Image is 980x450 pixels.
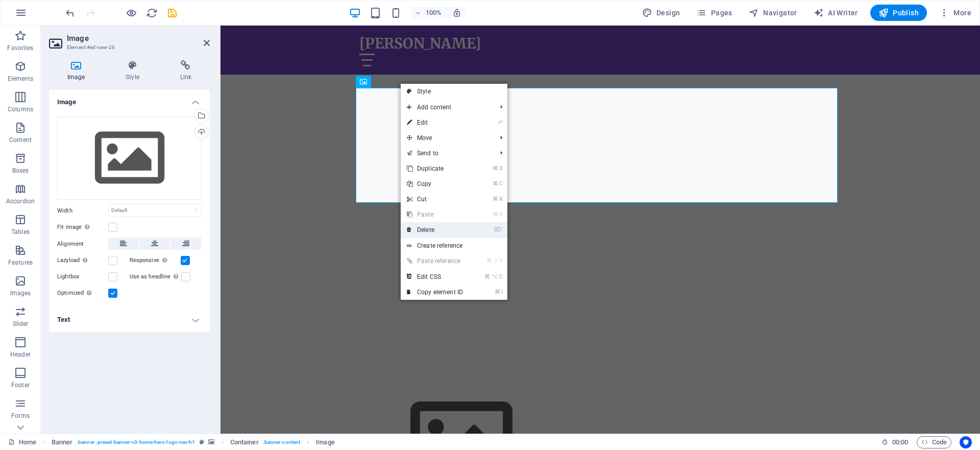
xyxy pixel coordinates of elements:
i: X [499,196,502,202]
a: ⌘XCut [401,192,469,207]
button: Publish [870,5,927,21]
i: This element contains a background [208,439,214,445]
a: Click to cancel selection. Double-click to open Pages [8,436,36,448]
h4: Image [49,90,210,108]
p: Content [9,136,32,144]
span: Pages [696,8,732,18]
p: Images [10,289,31,297]
p: Columns [8,105,33,113]
p: Accordion [6,197,35,205]
span: Publish [878,8,919,18]
p: Features [8,258,33,267]
h4: Image [49,60,107,82]
button: 100% [410,7,447,19]
h4: Text [49,307,210,332]
p: Footer [11,381,30,389]
button: save [166,7,178,19]
label: Lightbox [57,271,108,283]
i: ⏎ [498,119,502,126]
a: ⌘CCopy [401,176,469,192]
a: ⌘VPaste [401,207,469,222]
i: ⌘ [493,211,498,218]
i: V [499,257,502,264]
p: Boxes [12,167,29,175]
p: Slider [13,320,29,328]
button: AI Writer [810,5,862,21]
label: Width [57,208,108,214]
span: Click to select. Double-click to edit [230,436,259,448]
span: Click to select. Double-click to edit [52,436,73,448]
a: ⌘ICopy element ID [401,285,469,300]
span: More [939,8,971,18]
a: ⌘⌥CEdit CSS [401,269,469,285]
i: I [501,289,502,295]
a: ⌘DDuplicate [401,161,469,176]
label: Alignment [57,238,108,250]
span: . banner .preset-banner-v3-home-hero-logo-nav-h1 [77,436,195,448]
div: Select files from the file manager, stock photos, or upload file(s) [57,116,202,200]
span: Code [921,436,947,448]
i: ⇧ [494,257,498,264]
i: ⌘ [495,289,500,295]
span: 00 00 [892,436,908,448]
i: Reload page [146,7,158,19]
i: ⌥ [492,273,498,280]
i: This element is a customizable preset [200,439,204,445]
p: Forms [11,412,30,420]
a: Create reference [401,238,507,253]
label: Responsive [130,254,181,267]
i: ⌘ [484,273,490,280]
span: Navigator [749,8,797,18]
label: Fit image [57,221,108,233]
span: Design [642,8,680,18]
label: Optimized [57,287,108,299]
i: ⌘ [486,257,492,264]
a: Style [401,84,507,99]
span: Move [401,130,492,146]
i: D [499,165,502,172]
button: Design [638,5,684,21]
i: C [499,273,502,280]
label: Use as headline [130,271,181,283]
i: ⌘ [493,165,498,172]
i: ⌘ [493,196,498,202]
span: AI Writer [814,8,858,18]
button: Pages [692,5,736,21]
span: : [899,438,901,446]
div: Design (Ctrl+Alt+Y) [638,5,684,21]
p: Favorites [7,44,33,52]
span: Click to select. Double-click to edit [316,436,334,448]
h6: Session time [881,436,909,448]
button: More [935,5,975,21]
button: undo [64,7,76,19]
label: Lazyload [57,254,108,267]
span: Add content [401,100,492,115]
i: Save (Ctrl+S) [166,7,178,19]
a: Send to [401,146,492,161]
p: Header [10,350,31,359]
button: Usercentrics [960,436,972,448]
i: ⌘ [493,180,498,187]
span: . banner-content [263,436,300,448]
nav: breadcrumb [52,436,335,448]
h4: Link [162,60,210,82]
a: ⌦Delete [401,222,469,238]
i: C [499,180,502,187]
h6: 100% [426,7,442,19]
p: Elements [8,75,34,83]
i: ⌦ [494,226,502,233]
button: reload [145,7,158,19]
h2: Image [67,34,210,43]
button: Code [917,436,951,448]
p: Tables [11,228,30,236]
h3: Element #ed-new-26 [67,43,189,52]
a: ⌘⇧VPaste reference [401,253,469,269]
i: V [499,211,502,218]
button: Click here to leave preview mode and continue editing [125,7,137,19]
h4: Style [107,60,161,82]
i: Undo: Add element (Ctrl+Z) [64,7,76,19]
a: ⏎Edit [401,115,469,130]
button: Navigator [745,5,801,21]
